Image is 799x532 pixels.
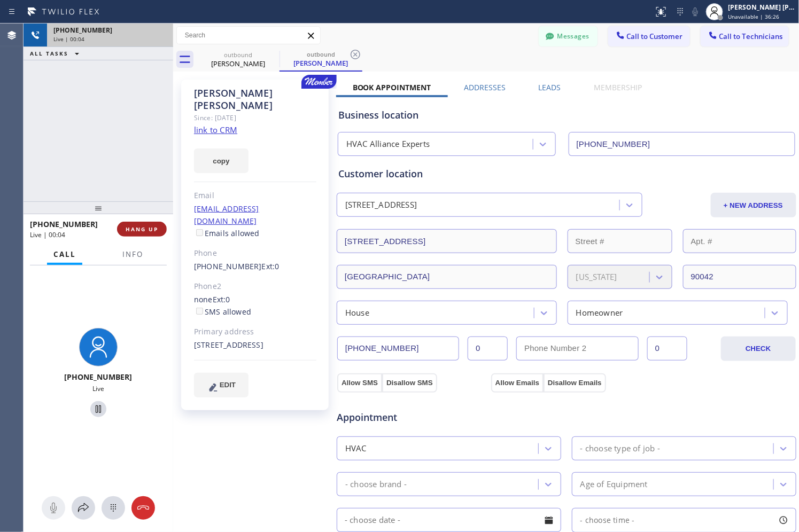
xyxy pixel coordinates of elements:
input: Phone Number 2 [516,337,638,361]
div: [PERSON_NAME] [PERSON_NAME] [194,87,316,112]
span: EDIT [220,381,236,389]
div: [PERSON_NAME] [198,59,278,68]
div: Primary address [194,326,316,338]
div: Phone2 [194,280,316,293]
button: ALL TASKS [24,47,90,60]
input: SMS allowed [196,308,203,315]
div: HVAC Alliance Experts [346,138,430,151]
button: Call to Customer [608,26,690,46]
input: - choose date - [337,508,561,532]
span: Live | 00:04 [30,230,65,239]
input: Search [177,27,320,44]
div: - choose type of job - [580,442,660,455]
span: [PHONE_NUMBER] [65,372,133,382]
input: Apt. # [683,229,796,253]
button: copy [194,148,249,173]
div: [PERSON_NAME] [281,58,361,68]
button: + NEW ADDRESS [711,193,796,217]
input: Ext. 2 [647,337,687,361]
div: Email [194,190,316,202]
input: Phone Number [337,337,459,361]
input: Street # [568,229,672,253]
div: outbound [281,50,361,58]
span: Unavailable | 36:26 [728,13,780,20]
input: Address [337,229,557,253]
button: Call [47,244,82,265]
button: EDIT [194,373,249,397]
label: Membership [594,82,642,92]
div: [STREET_ADDRESS] [194,339,316,351]
input: Emails allowed [196,229,203,236]
button: CHECK [721,337,796,361]
span: Info [122,249,143,259]
span: [PHONE_NUMBER] [30,219,98,229]
div: Andrew Bowser [281,48,361,71]
div: Customer location [338,167,795,181]
button: Info [116,244,150,265]
button: Call to Technicians [701,26,789,46]
span: Ext: 0 [262,261,280,271]
button: Mute [42,496,65,520]
a: link to CRM [194,124,237,135]
button: Allow SMS [337,373,382,393]
input: City [337,265,557,289]
input: ZIP [683,265,796,289]
div: Age of Equipment [580,478,648,490]
button: Mute [688,4,703,19]
div: [PERSON_NAME] [PERSON_NAME] [728,3,796,12]
div: HVAC [345,442,367,455]
button: Open directory [72,496,95,520]
span: ALL TASKS [30,50,68,57]
span: Ext: 0 [213,294,230,304]
button: HANG UP [117,222,167,237]
div: Since: [DATE] [194,112,316,124]
button: Hang up [131,496,155,520]
a: [PHONE_NUMBER] [194,261,262,271]
label: Emails allowed [194,228,260,238]
input: Phone Number [569,132,795,156]
div: outbound [198,51,278,59]
label: Leads [539,82,561,92]
span: Live | 00:04 [53,35,84,43]
div: Andrew Bowser [198,48,278,72]
div: Homeowner [576,307,623,319]
span: [PHONE_NUMBER] [53,26,112,35]
div: Phone [194,247,316,260]
a: [EMAIL_ADDRESS][DOMAIN_NAME] [194,204,259,226]
button: Disallow Emails [544,373,606,393]
span: Appointment [337,410,488,425]
span: Call to Technicians [719,32,783,41]
div: [STREET_ADDRESS] [345,199,417,212]
span: Call to Customer [627,32,683,41]
div: Business location [338,108,795,122]
label: Addresses [464,82,506,92]
button: Hold Customer [90,401,106,417]
button: Open dialpad [102,496,125,520]
div: - choose brand - [345,478,407,490]
span: HANG UP [126,225,158,233]
span: - choose time - [580,515,635,525]
label: SMS allowed [194,307,251,317]
div: House [345,307,369,319]
div: none [194,294,316,318]
label: Book Appointment [353,82,431,92]
button: Messages [539,26,598,46]
input: Ext. [468,337,508,361]
span: Live [92,384,104,393]
span: Call [53,249,76,259]
button: Allow Emails [491,373,544,393]
button: Disallow SMS [382,373,437,393]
